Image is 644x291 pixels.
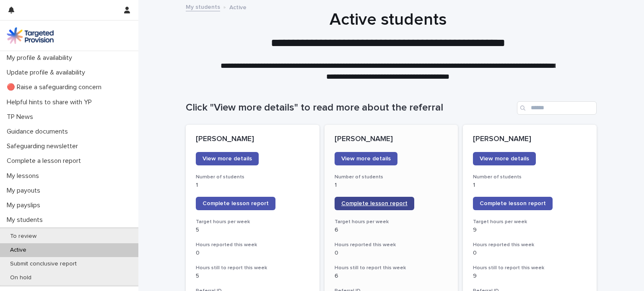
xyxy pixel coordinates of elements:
p: 0 [335,250,448,257]
p: On hold [3,274,38,281]
h3: Target hours per week [196,219,309,225]
h3: Hours still to report this week [335,265,448,271]
p: TP News [3,113,40,121]
a: My students [186,2,220,11]
p: My lessons [3,172,46,180]
h3: Number of students [196,174,309,180]
h3: Hours still to report this week [196,265,309,271]
a: View more details [196,152,259,165]
p: My profile & availability [3,54,79,62]
span: View more details [341,156,391,162]
input: Search [517,101,597,115]
img: M5nRWzHhSzIhMunXDL62 [7,27,54,44]
h1: Active students [182,10,593,30]
span: Complete lesson report [203,201,269,206]
p: 9 [473,227,587,234]
span: Complete lesson report [480,201,546,206]
a: View more details [335,152,397,165]
p: Helpful hints to share with YP [3,98,99,106]
span: View more details [203,156,252,162]
p: 🔴 Raise a safeguarding concern [3,83,108,91]
h3: Target hours per week [473,219,587,225]
p: 5 [196,227,309,234]
h1: Click "View more details" to read more about the referral [186,102,514,114]
h3: Hours still to report this week [473,265,587,271]
p: 5 [196,273,309,280]
span: View more details [480,156,529,162]
p: 9 [473,273,587,280]
h3: Number of students [335,174,448,180]
a: Complete lesson report [473,197,553,210]
p: My payouts [3,187,47,195]
h3: Hours reported this week [473,242,587,248]
p: Update profile & availability [3,69,92,77]
h3: Target hours per week [335,219,448,225]
p: My students [3,216,49,224]
p: 1 [473,182,587,189]
p: 0 [473,250,587,257]
p: Guidance documents [3,128,75,136]
p: [PERSON_NAME] [473,135,587,144]
p: 1 [335,182,448,189]
p: Complete a lesson report [3,157,88,165]
p: 6 [335,273,448,280]
h3: Number of students [473,174,587,180]
a: Complete lesson report [335,197,414,210]
h3: Hours reported this week [196,242,309,248]
p: 6 [335,227,448,234]
h3: Hours reported this week [335,242,448,248]
p: Active [229,2,247,11]
p: Active [3,247,33,254]
p: [PERSON_NAME] [196,135,309,144]
p: [PERSON_NAME] [335,135,448,144]
p: My payslips [3,201,47,209]
p: To review [3,233,43,240]
a: Complete lesson report [196,197,275,210]
a: View more details [473,152,536,165]
p: Submit conclusive report [3,260,83,268]
p: Safeguarding newsletter [3,142,85,150]
p: 1 [196,182,309,189]
p: 0 [196,250,309,257]
span: Complete lesson report [341,201,408,206]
